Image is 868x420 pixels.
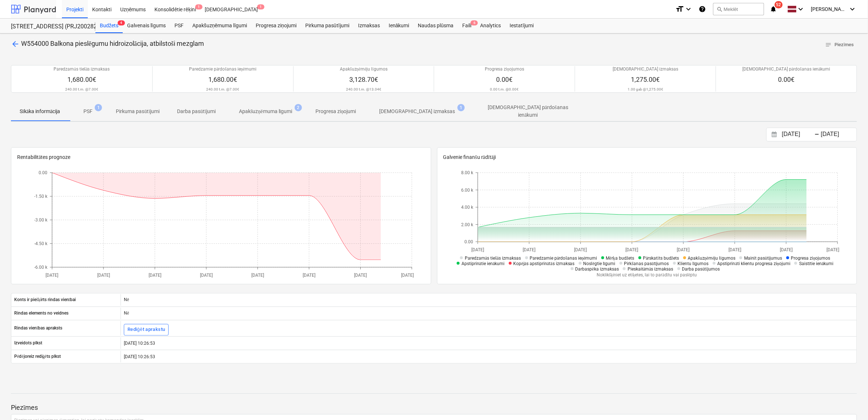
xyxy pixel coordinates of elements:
span: 6 [471,20,478,25]
div: Nē [121,308,857,319]
span: Paredzamie pārdošanas ieņēmumi [530,256,597,261]
span: 1,680.00€ [67,76,96,83]
span: Mainīt pasūtījumus [744,256,782,261]
tspan: [DATE] [472,247,484,252]
span: arrow_back [11,40,20,48]
tspan: 4.00 k [461,205,474,210]
p: Piezīmes [11,403,857,412]
p: Progresa ziņojumos [485,66,524,72]
p: 240.00 t.m. @ 7.00€ [65,87,98,92]
p: Darba pasūtījumi [177,108,216,115]
div: Rediģēt aprakstu [127,325,165,334]
button: Rediģēt aprakstu [124,324,169,336]
p: Paredzamās tiešās izmaksas [54,66,110,72]
p: [DEMOGRAPHIC_DATA] izmaksas [380,108,455,115]
tspan: -6.00 k [34,265,48,270]
span: Pieskaitāmās izmaksas [628,267,673,272]
tspan: -1.50 k [34,194,48,199]
p: Progresa ziņojumi [316,108,356,115]
tspan: [DATE] [574,247,587,252]
tspan: 0.00 [39,170,47,175]
div: Analytics [476,19,505,33]
a: Apakšuzņēmuma līgumi [188,19,251,33]
p: 240.00 t.m. @ 7.00€ [206,87,239,92]
tspan: [DATE] [780,247,793,252]
span: Klientu līgumos [678,261,709,266]
a: Budžets4 [95,19,123,33]
span: 0.00€ [778,76,795,83]
tspan: -3.00 k [34,217,48,223]
tspan: 6.00 k [461,187,474,192]
div: - [815,132,820,137]
p: [DEMOGRAPHIC_DATA] pārdošanas ienākumi [742,66,830,72]
a: Galvenais līgums [123,19,170,33]
p: Galvenie finanšu rādītāji [443,153,851,161]
span: Paredzamās tiešās izmaksas [465,256,521,261]
tspan: [DATE] [728,247,741,252]
div: [STREET_ADDRESS] (PRJ2002826) 2601978 [11,23,87,31]
tspan: [DATE] [251,273,264,278]
span: W554000 Balkona pieslēgumu hidroizolācija, atbilstoši mezglam [21,40,204,47]
tspan: [DATE] [523,247,536,252]
span: 1,275.00€ [631,76,660,83]
span: Darba pasūtījumos [682,267,720,272]
p: Rentabilitātes prognoze [17,153,425,161]
tspan: [DATE] [401,273,413,278]
p: Apakšuzņēmēju līgumos [340,66,388,72]
p: Sīkāka informācija [20,108,60,115]
a: PSF [170,19,188,33]
p: Apakšuzņēmuma līgumi [239,108,292,115]
div: [DATE] 10:26:53 [121,351,857,363]
tspan: [DATE] [827,247,840,252]
a: Izmaksas [354,19,384,33]
span: 2 [295,104,302,111]
tspan: [DATE] [148,273,161,278]
a: Iestatījumi [505,19,538,33]
button: Interact with the calendar and add the check-in date for your trip. [768,131,781,139]
input: Beigu datums [820,129,857,140]
tspan: [DATE] [677,247,690,252]
span: Progresa ziņojumos [791,256,830,261]
p: Rindas vienības apraksts [14,325,62,331]
span: 1 [457,104,465,111]
span: notes [825,41,832,48]
tspan: -4.50 k [34,241,48,246]
p: Pēdējoreiz rediģēts plkst [14,353,61,360]
p: [DEMOGRAPHIC_DATA] izmaksas [613,66,678,72]
span: Kopējās apstiprinātās izmaksas [514,261,575,266]
span: Mērķa budžets [606,256,635,261]
div: Naudas plūsma [414,19,458,33]
span: 1,680.00€ [208,76,237,83]
p: 1.00 gab @ 1,275.00€ [628,87,663,92]
div: Nē [121,294,857,306]
p: Pirkuma pasūtījumi [116,108,160,115]
tspan: [DATE] [354,273,367,278]
a: Pirkuma pasūtījumi [301,19,354,33]
tspan: [DATE] [46,273,58,278]
span: Noslēgtie līgumi [584,261,616,266]
tspan: 8.00 k [461,170,474,175]
a: Faili6 [458,19,476,33]
input: Sākuma datums [781,129,818,140]
tspan: 0.00 [464,239,473,244]
span: Darbaspēka izmaksas [576,267,619,272]
span: 3,128.70€ [349,76,378,83]
tspan: [DATE] [200,273,212,278]
span: Pirkšanas pasūtījumos [624,261,669,266]
div: Budžets [95,19,123,33]
p: [DEMOGRAPHIC_DATA] pārdošanas ienākumi [479,104,578,119]
span: 1 [195,4,203,9]
p: 0.00 t.m. @ 0.00€ [490,87,519,92]
button: Piezīmes [822,39,857,51]
p: Paredzamie pārdošanas ieņēmumi [189,66,256,72]
tspan: [DATE] [97,273,110,278]
div: Ienākumi [384,19,414,33]
span: 0.00€ [496,76,513,83]
span: 1 [257,4,264,9]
